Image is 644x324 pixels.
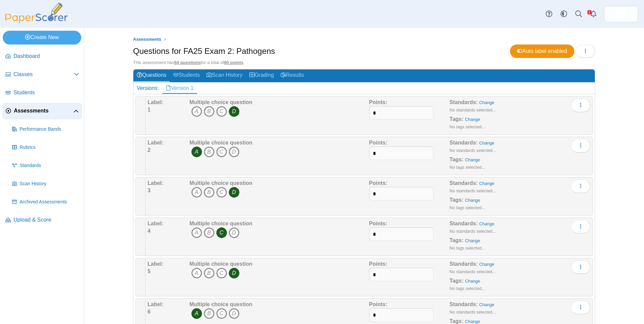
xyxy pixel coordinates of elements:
[229,227,239,238] i: D
[571,301,590,314] button: More options
[229,308,239,319] i: D
[13,89,79,96] span: Students
[450,237,463,243] b: Tags:
[450,301,478,307] b: Standards:
[148,221,163,226] b: Label:
[369,140,387,145] b: Points:
[224,60,243,65] u: 60 points
[191,268,202,279] i: A
[229,187,239,198] i: D
[148,301,163,307] b: Label:
[133,60,595,66] div: This assessment has for a total of .
[148,228,151,234] b: 4
[9,158,82,174] a: Standards
[190,140,253,145] b: Multiple choice question
[133,45,275,57] h1: Questions for FA25 Exam 2: Pathogens
[369,301,387,307] b: Points:
[450,318,463,324] b: Tags:
[3,48,82,65] a: Dashboard
[191,227,202,238] i: A
[13,216,79,224] span: Upload & Score
[586,7,601,22] a: Alerts
[465,238,480,243] a: Change
[3,212,82,228] a: Upload & Score
[190,99,253,105] b: Multiple choice question
[162,83,197,94] a: Version 1
[450,165,485,170] small: No tags selected...
[479,221,494,226] a: Change
[510,44,574,58] a: Auto label enabled
[9,176,82,192] a: Scan History
[216,308,227,319] i: C
[9,194,82,210] a: Archived Assessments
[369,261,387,267] b: Points:
[3,3,70,23] img: PaperScorer
[190,180,253,186] b: Multiple choice question
[3,85,82,101] a: Students
[133,83,162,94] div: Versions:
[450,157,463,162] b: Tags:
[148,188,151,193] b: 3
[3,31,81,44] a: Create New
[571,99,590,112] button: More options
[204,308,215,319] i: B
[148,140,163,145] b: Label:
[616,9,626,20] img: ps.hreErqNOxSkiDGg1
[450,99,478,105] b: Standards:
[191,308,202,319] i: A
[3,103,82,119] a: Assessments
[216,268,227,279] i: C
[450,107,496,112] small: No standards selected...
[465,279,480,284] a: Change
[190,301,253,307] b: Multiple choice question
[369,99,387,105] b: Points:
[450,197,463,203] b: Tags:
[20,162,79,169] span: Standards
[14,107,73,115] span: Assessments
[369,221,387,226] b: Points:
[3,19,70,24] a: PaperScorer
[450,148,496,153] small: No standards selected...
[479,302,494,307] a: Change
[133,69,170,82] a: Questions
[229,268,239,279] i: D
[216,227,227,238] i: C
[571,220,590,233] button: More options
[13,53,79,60] span: Dashboard
[20,181,79,187] span: Scan History
[216,187,227,198] i: C
[450,188,496,193] small: No standards selected...
[191,187,202,198] i: A
[450,261,478,267] b: Standards:
[148,309,151,315] b: 6
[450,310,496,315] small: No standards selected...
[450,124,485,129] small: No tags selected...
[204,106,215,117] i: B
[571,260,590,274] button: More options
[616,9,626,20] span: Micah Willis
[604,6,638,22] a: ps.hreErqNOxSkiDGg1
[191,147,202,157] i: A
[190,221,253,226] b: Multiple choice question
[20,126,79,133] span: Performance Bands
[450,286,485,291] small: No tags selected...
[174,60,201,65] u: 54 questions
[450,278,463,284] b: Tags:
[246,69,277,82] a: Grading
[133,37,161,42] span: Assessments
[450,116,463,122] b: Tags:
[3,67,82,83] a: Classes
[450,221,478,226] b: Standards:
[216,106,227,117] i: C
[204,187,215,198] i: B
[369,180,387,186] b: Points:
[148,180,163,186] b: Label:
[131,35,163,44] a: Assessments
[465,198,480,203] a: Change
[229,106,239,117] i: D
[229,147,239,157] i: D
[465,319,480,324] a: Change
[571,180,590,193] button: More options
[20,144,79,151] span: Rubrics
[13,71,74,78] span: Classes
